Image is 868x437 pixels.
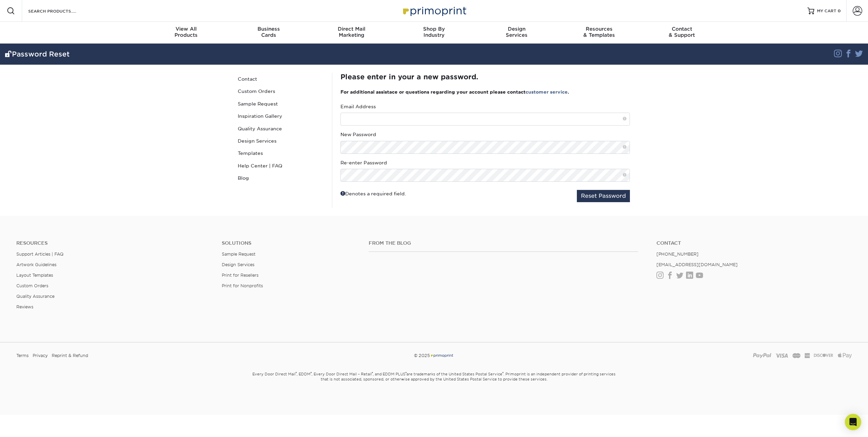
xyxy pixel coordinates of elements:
h3: For additional assistace or questions regarding your account please contact . [340,89,630,95]
span: MY CART [817,8,836,14]
div: Open Intercom Messenger [845,414,861,430]
label: Re-enter Password [340,159,387,166]
a: Direct MailMarketing [310,22,393,44]
h4: Resources [16,240,212,246]
h4: From the Blog [369,240,638,246]
div: © 2025 [293,351,575,361]
div: Products [145,26,228,38]
a: Shop ByIndustry [393,22,475,44]
sup: ® [372,371,373,375]
a: Layout Templates [16,273,53,278]
a: Reprint & Refund [52,351,88,361]
span: Resources [558,26,640,32]
a: Templates [235,147,327,159]
input: SEARCH PRODUCTS..... [28,7,94,15]
a: Custom Orders [16,283,48,288]
a: View AllProducts [145,22,228,44]
sup: ® [296,371,297,375]
small: Every Door Direct Mail , EDDM , Every Door Direct Mail – Retail , and EDDM PLUS are trademarks of... [235,369,633,399]
h2: Please enter in your a new password. [340,73,630,81]
a: Help Center | FAQ [235,160,327,172]
label: Email Address [340,103,376,110]
span: Design [475,26,558,32]
img: Primoprint [400,3,468,18]
a: Blog [235,172,327,184]
a: Print for Resellers [222,273,258,278]
div: Industry [393,26,475,38]
a: Quality Assurance [16,294,54,299]
a: Custom Orders [235,85,327,97]
a: Design Services [235,135,327,147]
div: Cards [228,26,310,38]
h4: Solutions [222,240,358,246]
a: Contact& Support [640,22,723,44]
a: Contact [235,73,327,85]
div: Services [475,26,558,38]
iframe: Google Customer Reviews [2,416,58,435]
span: 0 [838,9,841,13]
a: Resources& Templates [558,22,640,44]
a: Sample Request [235,98,327,110]
img: Primoprint [430,353,454,358]
div: & Templates [558,26,640,38]
label: New Password [340,131,376,138]
a: Contact [656,240,852,246]
span: Direct Mail [310,26,393,32]
span: Business [228,26,310,32]
span: Contact [640,26,723,32]
a: BusinessCards [228,22,310,44]
a: Terms [16,351,29,361]
sup: ® [405,371,406,375]
a: Quality Assurance [235,123,327,135]
a: Sample Request [222,252,255,257]
a: [EMAIL_ADDRESS][DOMAIN_NAME] [656,262,738,267]
a: Support Articles | FAQ [16,252,64,257]
span: View All [145,26,228,32]
a: Print for Nonprofits [222,283,263,288]
a: [PHONE_NUMBER] [656,252,699,257]
span: Shop By [393,26,475,32]
div: & Support [640,26,723,38]
a: Design Services [222,262,254,267]
a: Artwork Guidelines [16,262,56,267]
a: DesignServices [475,22,558,44]
a: Privacy [33,351,48,361]
sup: ® [502,371,503,375]
a: Reviews [16,304,33,309]
a: customer service [525,89,568,95]
div: Denotes a required field. [340,190,406,197]
div: Marketing [310,26,393,38]
a: Inspiration Gallery [235,110,327,122]
button: Reset Password [577,190,630,202]
sup: ® [311,371,312,375]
